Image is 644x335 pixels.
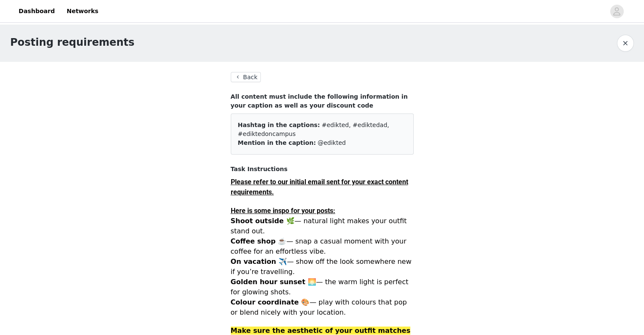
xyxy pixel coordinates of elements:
strong: On vacation ✈️ [231,257,287,266]
h4: Task Instructions [231,165,414,174]
button: Back [231,72,261,82]
span: — snap a casual moment with your coffee for an effortless vibe. [231,237,406,255]
a: Dashboard [14,2,60,21]
span: — natural light makes your outfit stand out. [231,217,407,235]
strong: Shoot outside 🌿 [231,217,295,225]
strong: Please refer to our initial email sent for your exact content requirements. [231,178,408,196]
span: Mention in the caption: [238,139,316,146]
div: avatar [613,5,621,18]
strong: Colour coordinate 🎨 [231,298,310,306]
span: — show off the look somewhere new if you’re travelling. [231,257,412,276]
h4: All content must include the following information in your caption as well as your discount code [231,92,414,110]
strong: Coffee shop ☕️ [231,237,287,245]
a: Networks [61,2,103,21]
strong: Here is some inspo for your posts: [231,207,335,215]
span: — the warm light is perfect for glowing shots. [231,278,409,296]
span: @edikted [318,139,346,146]
span: Hashtag in the captions: [238,122,320,128]
span: — play with colours that pop or blend nicely with your location. [231,298,407,316]
h1: Posting requirements [10,35,135,50]
strong: Golden hour sunset 🌅 [231,278,316,286]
